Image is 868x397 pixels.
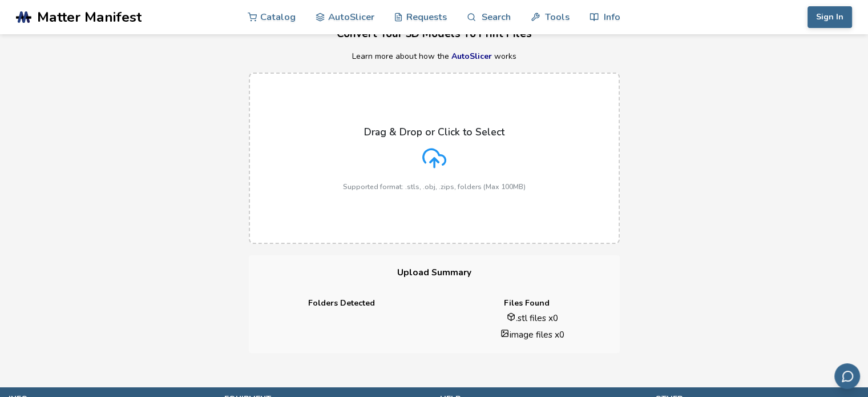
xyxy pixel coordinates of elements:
p: Supported format: .stls, .obj, .zips, folders (Max 100MB) [343,183,526,191]
button: Sign In [808,6,852,28]
h4: Folders Detected [257,299,426,308]
h4: Files Found [442,299,612,308]
button: Send feedback via email [834,363,860,389]
a: AutoSlicer [451,51,492,62]
h3: Upload Summary [249,255,620,290]
li: .stl files x 0 [454,312,612,324]
span: Matter Manifest [37,9,142,25]
p: Drag & Drop or Click to Select [364,126,504,138]
li: image files x 0 [454,328,612,340]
